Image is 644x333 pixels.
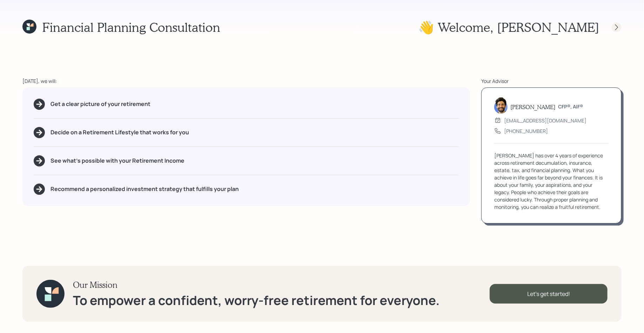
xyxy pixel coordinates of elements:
h5: Get a clear picture of your retirement [50,101,150,107]
h1: To empower a confident, worry-free retirement for everyone. [73,293,440,308]
h5: Recommend a personalized investment strategy that fulfills your plan [50,186,239,192]
h1: Financial Planning Consultation [42,20,220,35]
div: [DATE], we will: [22,77,470,85]
div: Let's get started! [490,284,608,304]
h5: See what's possible with your Retirement Income [50,157,184,164]
div: [PERSON_NAME] has over 4 years of experience across retirement decumulation, insurance, estate, t... [494,152,609,211]
h5: [PERSON_NAME] [510,104,555,110]
h5: Decide on a Retirement Lifestyle that works for you [50,129,189,136]
div: Your Advisor [481,77,622,85]
h6: CFP®, AIF® [558,104,583,110]
div: [PHONE_NUMBER] [504,127,548,135]
h3: Our Mission [73,280,440,290]
h1: 👋 Welcome , [PERSON_NAME] [418,20,599,35]
div: [EMAIL_ADDRESS][DOMAIN_NAME] [504,117,587,124]
img: eric-schwartz-headshot.png [494,97,508,114]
